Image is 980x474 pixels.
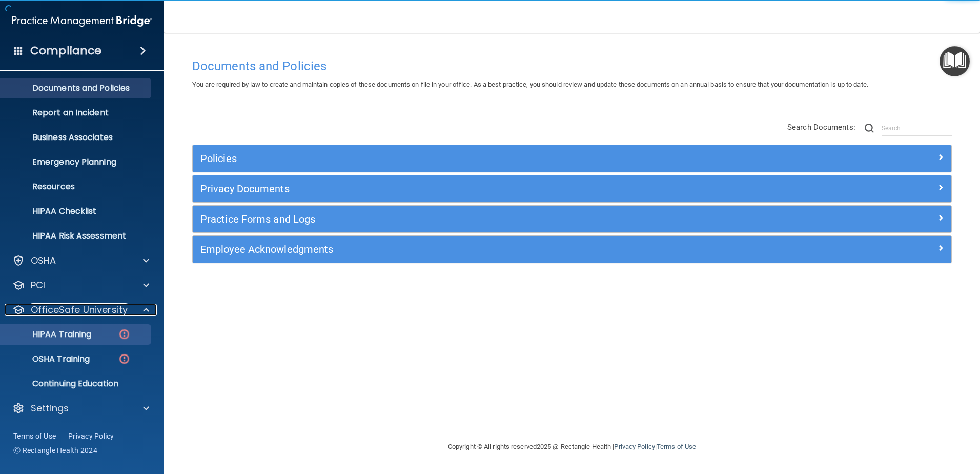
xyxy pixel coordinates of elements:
[200,211,944,227] a: Practice Forms and Logs
[7,132,147,143] p: Business Associates
[7,206,147,216] p: HIPAA Checklist
[7,354,90,364] p: OSHA Training
[200,150,944,167] a: Policies
[865,124,874,133] img: ic-search.3b580494.png
[7,83,147,93] p: Documents and Policies
[7,231,147,241] p: HIPAA Risk Assessment
[12,304,149,316] a: OfficeSafe University
[12,402,149,414] a: Settings
[200,241,944,258] a: Employee Acknowledgments
[30,44,101,58] h4: Compliance
[31,304,128,316] p: OfficeSafe University
[31,254,56,267] p: OSHA
[12,254,149,267] a: OSHA
[200,153,754,164] h5: Policies
[940,46,970,76] button: Open Resource Center
[657,443,696,450] a: Terms of Use
[7,379,147,389] p: Continuing Education
[882,121,952,136] input: Search
[192,81,868,88] span: You are required by law to create and maintain copies of these documents on file in your office. ...
[12,279,149,291] a: PCI
[7,329,91,340] p: HIPAA Training
[200,181,944,197] a: Privacy Documents
[7,157,147,167] p: Emergency Planning
[7,182,147,192] p: Resources
[118,328,131,341] img: danger-circle.6113f641.png
[12,11,152,31] img: PMB logo
[385,430,759,463] div: Copyright © All rights reserved 2025 @ Rectangle Health | |
[13,431,56,441] a: Terms of Use
[200,244,754,255] h5: Employee Acknowledgments
[614,443,655,450] a: Privacy Policy
[31,402,69,414] p: Settings
[13,445,97,456] span: Ⓒ Rectangle Health 2024
[787,123,855,132] span: Search Documents:
[200,213,754,225] h5: Practice Forms and Logs
[192,60,952,73] h4: Documents and Policies
[118,352,131,365] img: danger-circle.6113f641.png
[68,431,114,441] a: Privacy Policy
[200,183,754,194] h5: Privacy Documents
[31,279,45,291] p: PCI
[7,108,147,118] p: Report an Incident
